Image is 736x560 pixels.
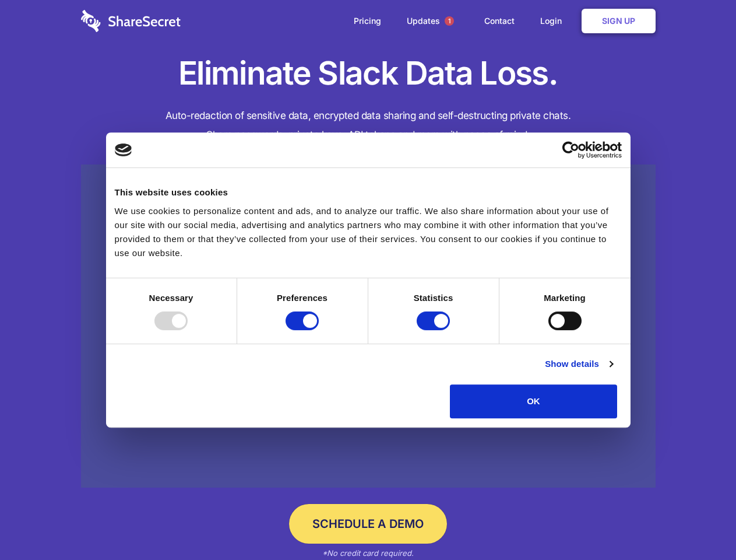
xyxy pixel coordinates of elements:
a: Schedule a Demo [289,504,447,544]
div: We use cookies to personalize content and ads, and to analyze our traffic. We also share informat... [115,204,622,260]
h4: Auto-redaction of sensitive data, encrypted data sharing and self-destructing private chats. Shar... [81,106,656,145]
a: Usercentrics Cookiebot - opens in a new window [520,141,622,159]
h1: Eliminate Slack Data Loss. [81,52,656,94]
strong: Necessary [149,293,193,303]
a: Pricing [342,3,393,39]
strong: Preferences [277,293,327,303]
button: OK [450,384,617,418]
img: logo-wordmark-white-trans-d4663122ce5f474addd5e946df7df03e33cb6a1c49d2221995e7729f52c070b2.svg [81,10,181,32]
a: Wistia video thumbnail [81,164,656,488]
strong: Marketing [544,293,586,303]
strong: Statistics [414,293,453,303]
img: logo [115,143,132,156]
a: Contact [473,3,526,39]
a: Sign Up [582,9,656,33]
a: Show details [545,357,612,371]
a: Login [529,3,579,39]
div: This website uses cookies [115,185,622,199]
em: *No credit card required. [322,548,414,558]
span: 1 [445,16,454,26]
